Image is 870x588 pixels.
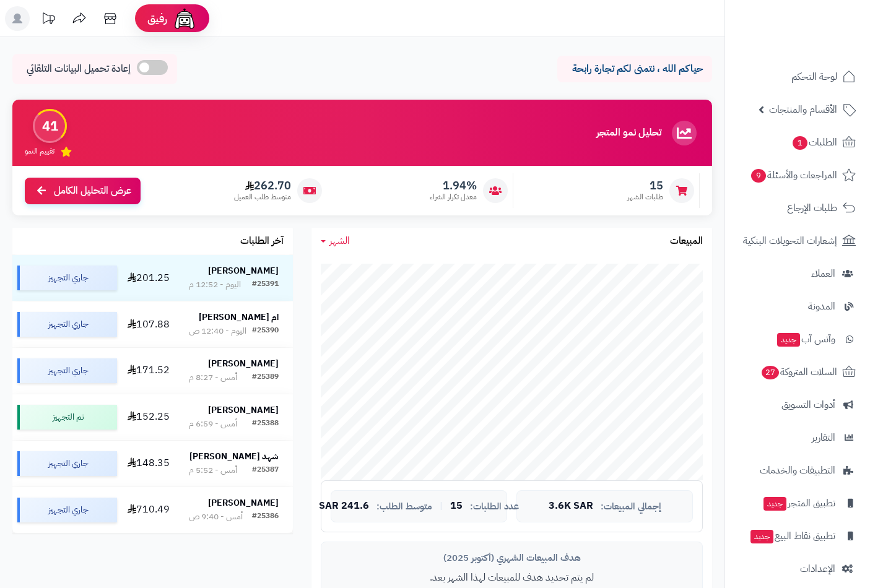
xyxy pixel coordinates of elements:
span: لوحة التحكم [791,68,837,85]
a: الطلبات1 [733,128,863,157]
span: عدد الطلبات: [470,501,519,512]
div: هدف المبيعات الشهري (أكتوبر 2025) [331,551,693,564]
div: اليوم - 12:40 ص [189,325,246,337]
td: 152.25 [122,394,175,440]
td: 107.88 [122,301,175,347]
span: متوسط طلب العميل [234,192,291,202]
span: 241.6 SAR [319,501,369,512]
a: أدوات التسويق [733,390,863,420]
span: وآتس آب [776,331,835,348]
span: المراجعات والأسئلة [750,166,837,184]
div: #25389 [252,371,279,384]
img: ai-face.png [172,6,197,31]
span: 15 [450,501,463,512]
strong: [PERSON_NAME] [208,357,279,370]
h3: آخر الطلبات [240,236,284,247]
div: أمس - 8:27 م [189,371,237,384]
a: تحديثات المنصة [33,6,64,34]
div: أمس - 9:40 ص [189,511,243,523]
span: السلات المتروكة [760,363,837,381]
div: #25391 [252,279,279,291]
span: جديد [763,497,786,511]
a: التطبيقات والخدمات [733,456,863,485]
span: جديد [750,530,773,543]
span: جديد [777,333,800,347]
span: معدل تكرار الشراء [430,192,477,202]
span: الطلبات [791,134,837,151]
span: التقارير [812,429,835,446]
div: #25388 [252,418,279,430]
div: جاري التجهيز [17,358,117,383]
span: الأقسام والمنتجات [769,101,837,118]
div: أمس - 6:59 م [189,418,237,430]
span: | [440,501,443,511]
td: 171.52 [122,348,175,394]
span: 3.6K SAR [549,501,593,512]
div: أمس - 5:52 م [189,464,237,477]
a: العملاء [733,259,863,288]
p: لم يتم تحديد هدف للمبيعات لهذا الشهر بعد. [331,571,693,585]
strong: ام [PERSON_NAME] [199,311,279,324]
a: وآتس آبجديد [733,324,863,354]
a: المراجعات والأسئلة9 [733,160,863,190]
span: طلبات الإرجاع [787,199,837,217]
a: عرض التحليل الكامل [25,178,141,204]
a: السلات المتروكة27 [733,357,863,387]
div: #25386 [252,511,279,523]
span: المدونة [808,298,835,315]
a: تطبيق نقاط البيعجديد [733,521,863,551]
div: #25390 [252,325,279,337]
span: العملاء [811,265,835,282]
h3: تحليل نمو المتجر [596,128,661,139]
span: متوسط الطلب: [376,501,432,512]
img: logo-2.png [786,33,858,59]
div: جاري التجهيز [17,498,117,522]
a: الشهر [321,234,350,248]
a: إشعارات التحويلات البنكية [733,226,863,256]
span: 9 [751,169,766,183]
span: تطبيق المتجر [762,495,835,512]
a: طلبات الإرجاع [733,193,863,223]
h3: المبيعات [670,236,703,247]
span: طلبات الشهر [627,192,663,202]
a: لوحة التحكم [733,62,863,92]
span: إجمالي المبيعات: [601,501,661,512]
span: رفيق [147,11,167,26]
a: التقارير [733,423,863,452]
div: #25387 [252,464,279,477]
td: 148.35 [122,441,175,486]
span: إشعارات التحويلات البنكية [743,232,837,249]
a: المدونة [733,292,863,321]
span: تطبيق نقاط البيع [749,527,835,545]
div: جاري التجهيز [17,312,117,337]
td: 710.49 [122,487,175,533]
span: عرض التحليل الكامل [54,184,131,198]
p: حياكم الله ، نتمنى لكم تجارة رابحة [567,62,703,76]
strong: [PERSON_NAME] [208,264,279,277]
span: إعادة تحميل البيانات التلقائي [27,62,131,76]
span: 262.70 [234,179,291,192]
span: 27 [762,366,779,379]
strong: [PERSON_NAME] [208,496,279,509]
div: تم التجهيز [17,405,117,430]
span: 1 [793,136,807,150]
div: اليوم - 12:52 م [189,279,241,291]
span: تقييم النمو [25,146,54,157]
div: جاري التجهيز [17,266,117,290]
div: جاري التجهيز [17,451,117,476]
strong: [PERSON_NAME] [208,404,279,417]
span: 15 [627,179,663,192]
span: أدوات التسويق [781,396,835,413]
td: 201.25 [122,255,175,301]
span: الشهر [329,233,350,248]
span: 1.94% [430,179,477,192]
a: تطبيق المتجرجديد [733,488,863,518]
span: الإعدادات [800,560,835,577]
span: التطبيقات والخدمات [760,462,835,479]
strong: شهد [PERSON_NAME] [189,450,279,463]
a: الإعدادات [733,554,863,584]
